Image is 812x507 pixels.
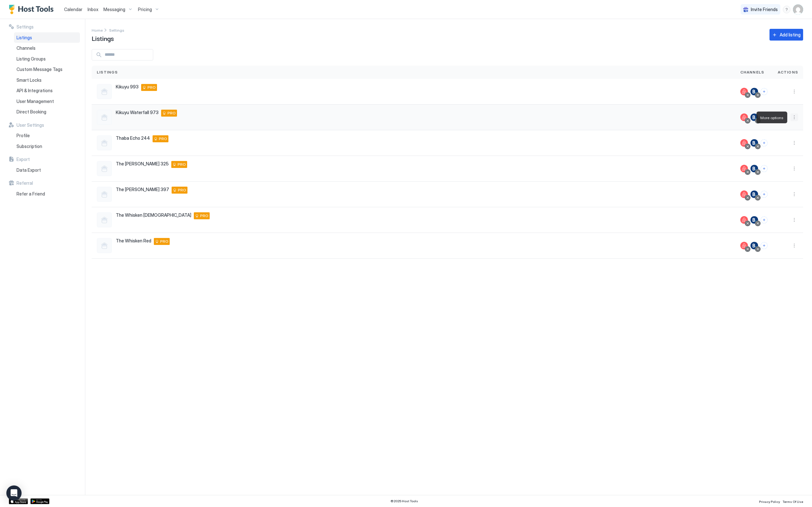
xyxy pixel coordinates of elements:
span: More options [760,115,783,120]
a: Listing Groups [14,54,80,64]
a: Privacy Policy [759,498,780,504]
span: Listings [97,69,118,75]
button: Connect channels [761,88,768,95]
div: Add listing [780,31,801,38]
span: Privacy Policy [759,500,780,504]
span: PRO [200,213,208,219]
div: Open Intercom Messenger [6,485,22,501]
a: Profile [14,130,80,141]
button: More options [790,216,798,224]
span: PRO [178,187,186,193]
button: Connect channels [761,242,768,249]
span: Settings [16,24,34,30]
span: PRO [178,162,186,167]
div: Breadcrumb [92,27,103,33]
a: Channels [14,43,80,54]
span: Terms Of Use [783,500,803,504]
a: Terms Of Use [783,498,803,504]
a: Direct Booking [14,106,80,117]
div: menu [790,88,798,95]
div: menu [790,165,798,172]
a: Refer a Friend [14,189,80,199]
a: Settings [109,27,124,33]
a: User Management [14,96,80,107]
a: Inbox [88,6,98,13]
span: Calendar [64,7,82,12]
span: User Settings [16,122,44,128]
a: App Store [9,498,28,504]
div: menu [790,242,798,249]
span: Data Export [16,167,41,173]
button: More options [790,242,798,249]
span: Listings [16,35,32,41]
div: menu [790,139,798,147]
span: The Whisken Red [116,238,151,244]
button: More options [790,88,798,95]
span: The Whisken [DEMOGRAPHIC_DATA] [116,212,191,218]
div: menu [790,216,798,224]
span: PRO [159,136,167,142]
a: Google Play Store [30,498,49,504]
span: Smart Locks [16,77,42,83]
span: Listing Groups [16,56,46,62]
button: Add listing [769,29,803,41]
span: Subscription [16,144,42,149]
span: © 2025 Host Tools [390,499,418,503]
div: menu [783,6,790,13]
button: Connect channels [761,165,768,172]
a: Calendar [64,6,82,13]
a: Custom Message Tags [14,64,80,75]
span: Actions [778,69,798,75]
span: Kikuyu Waterfall 973 [116,110,159,115]
span: Listings [92,33,114,43]
a: API & Integrations [14,85,80,96]
a: Host Tools Logo [9,5,56,14]
span: Refer a Friend [16,191,45,197]
input: Input Field [102,49,153,60]
span: API & Integrations [16,88,53,93]
a: Listings [14,32,80,43]
span: Pricing [138,7,152,12]
span: Referral [16,180,33,186]
span: Channels [740,69,764,75]
button: More options [790,190,798,198]
button: More options [790,139,798,147]
span: Direct Booking [16,109,46,115]
div: menu [790,190,798,198]
span: Channels [16,45,36,51]
div: User profile [793,4,803,15]
button: More options [790,113,798,121]
button: Connect channels [761,191,768,198]
span: Home [92,28,103,33]
div: Breadcrumb [109,27,124,33]
span: PRO [160,239,168,244]
div: menu [790,113,798,121]
span: Messaging [103,7,125,12]
span: Custom Message Tags [16,67,62,72]
a: Subscription [14,141,80,152]
button: Connect channels [761,139,768,146]
a: Data Export [14,165,80,176]
button: Connect channels [761,216,768,223]
span: Profile [16,133,30,138]
a: Smart Locks [14,75,80,86]
span: The [PERSON_NAME] 325 [116,161,169,167]
button: More options [790,165,798,172]
span: Thaba Echo 244 [116,135,150,141]
span: PRO [147,85,156,90]
span: Settings [109,28,124,33]
a: Home [92,27,103,33]
span: The [PERSON_NAME] 397 [116,187,169,192]
span: Invite Friends [751,7,778,12]
span: Export [16,157,30,162]
span: Kikuyu 993 [116,84,139,90]
span: Inbox [88,7,98,12]
span: User Management [16,99,54,104]
span: PRO [167,110,176,116]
